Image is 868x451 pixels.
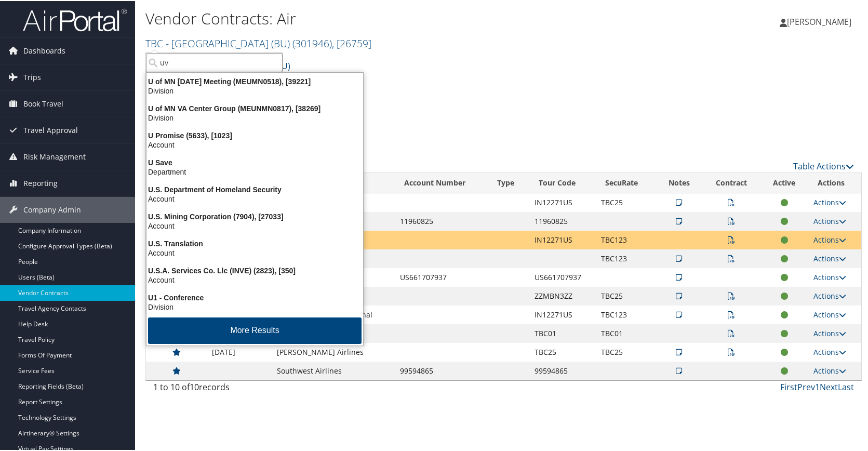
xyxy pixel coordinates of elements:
button: More Results [148,316,362,343]
th: SecuRate: activate to sort column ascending [596,172,656,192]
div: Account [140,247,369,257]
td: IN12271US [529,304,596,323]
div: Account [140,220,369,230]
td: IN12271US [529,192,596,211]
a: Actions [813,309,846,319]
td: 99594865 [395,361,488,379]
div: U of MN VA Center Group (MEUNMN0817), [38269] [140,103,369,112]
a: Prev [797,380,815,392]
div: U.S.A. Services Co. Llc (INVE) (2823), [350] [140,265,369,274]
div: There is [145,114,862,142]
th: Actions [808,172,861,192]
td: 11960825 [529,211,596,230]
span: Dashboards [23,37,65,63]
div: U1 - Conference [140,292,369,301]
td: TBC01 [529,323,596,342]
a: Last [838,380,854,392]
div: Department [140,166,369,176]
div: U.S. Department of Homeland Security [140,184,369,193]
div: U.S. Mining Corporation (7904), [27033] [140,211,369,220]
span: Book Travel [23,90,63,116]
th: Type: activate to sort column ascending [488,172,529,192]
span: Risk Management [23,143,86,169]
span: Company Admin [23,196,81,222]
div: U Save [140,157,369,166]
th: Contract: activate to sort column ascending [702,172,760,192]
td: ZZMBN3ZZ [529,286,596,304]
td: IN12271US [529,230,596,248]
span: 10 [190,380,199,392]
th: Notes: activate to sort column ascending [656,172,703,192]
div: U.S. Translation [140,238,369,247]
a: Actions [813,290,846,300]
th: Account Number: activate to sort column ascending [395,172,488,192]
a: [PERSON_NAME] [780,5,862,36]
a: Actions [813,253,846,262]
a: Table Actions [793,160,854,171]
span: ( 301946 ) [292,35,332,49]
div: U Promise (5633), [1023] [140,130,369,139]
td: 99594865 [529,361,596,379]
a: Actions [813,196,846,206]
input: Search Accounts [146,52,283,71]
th: Tour Code: activate to sort column ascending [529,172,596,192]
td: TBC25 [596,286,656,304]
td: TBC25 [529,342,596,361]
th: Active: activate to sort column ascending [760,172,808,192]
div: U of MN [DATE] Meeting (MEUMN0518), [39221] [140,76,369,85]
td: TBC01 [596,323,656,342]
a: 1 [815,380,820,392]
img: airportal-logo.png [23,7,127,31]
td: US661707937 [395,267,488,286]
td: TBC25 [596,342,656,361]
span: Travel Approval [23,116,78,142]
div: Account [140,139,369,149]
a: Actions [813,327,846,337]
td: TBC123 [596,248,656,267]
a: Next [820,380,838,392]
td: TBC123 [596,304,656,323]
div: 1 to 10 of records [153,380,317,397]
a: TBC - [GEOGRAPHIC_DATA] (BU) [145,35,371,49]
a: Actions [813,365,846,375]
td: 11960825 [395,211,488,230]
div: Division [140,112,369,122]
a: Actions [813,234,846,244]
span: Reporting [23,169,58,195]
a: Actions [813,346,846,356]
span: , [ 26759 ] [332,35,371,49]
span: Trips [23,63,41,89]
a: First [780,380,797,392]
td: [PERSON_NAME] Airlines [272,342,395,361]
div: Division [140,85,369,95]
h1: Vendor Contracts: Air [145,7,623,29]
div: Division [140,301,369,311]
td: Southwest Airlines [272,361,395,379]
span: [PERSON_NAME] [787,15,851,26]
a: Actions [813,271,846,281]
div: Account [140,193,369,203]
td: TBC123 [596,230,656,248]
a: Actions [813,215,846,225]
td: [DATE] [207,342,271,361]
td: US661707937 [529,267,596,286]
div: Account [140,274,369,284]
td: TBC25 [596,192,656,211]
